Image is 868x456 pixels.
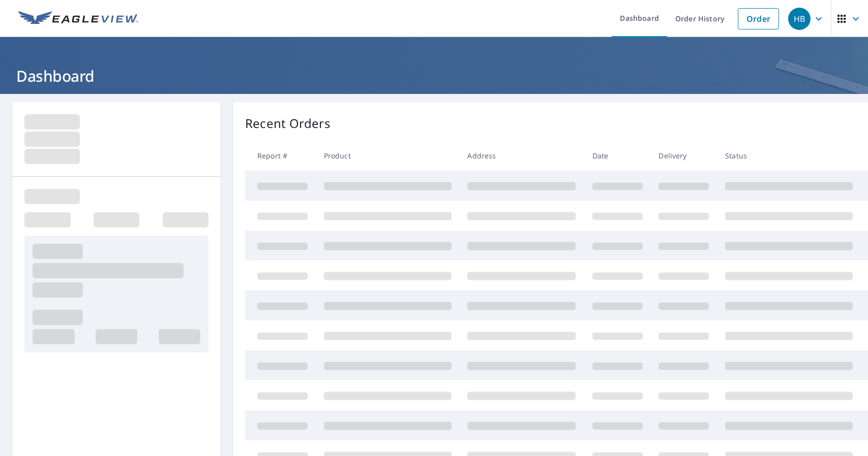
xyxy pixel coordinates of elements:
p: Recent Orders [245,114,331,133]
th: Date [584,141,651,171]
th: Status [717,141,861,171]
th: Address [459,141,584,171]
a: Order [738,8,779,29]
th: Delivery [650,141,717,171]
th: Report # [245,141,316,171]
img: EV Logo [18,11,138,26]
th: Product [316,141,460,171]
div: HB [788,8,811,30]
h1: Dashboard [12,66,856,86]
